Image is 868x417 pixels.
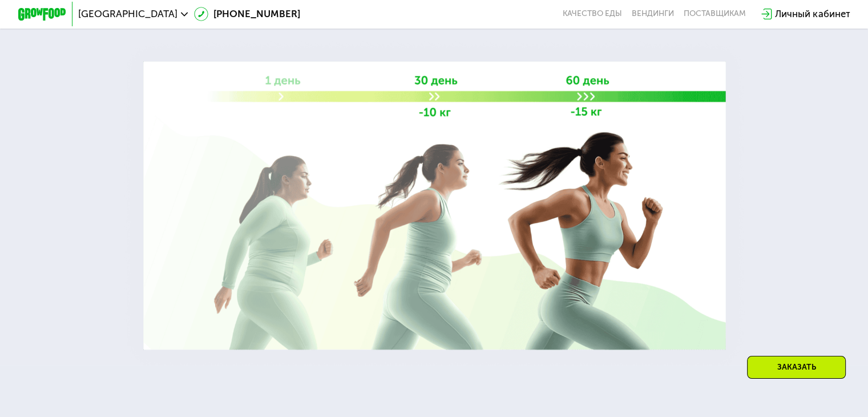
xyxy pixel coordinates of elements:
[194,7,300,21] a: [PHONE_NUMBER]
[747,356,846,379] div: Заказать
[78,9,177,19] span: [GEOGRAPHIC_DATA]
[632,9,674,19] a: Вендинги
[775,7,850,21] div: Личный кабинет
[563,9,622,19] a: Качество еды
[684,9,746,19] div: поставщикам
